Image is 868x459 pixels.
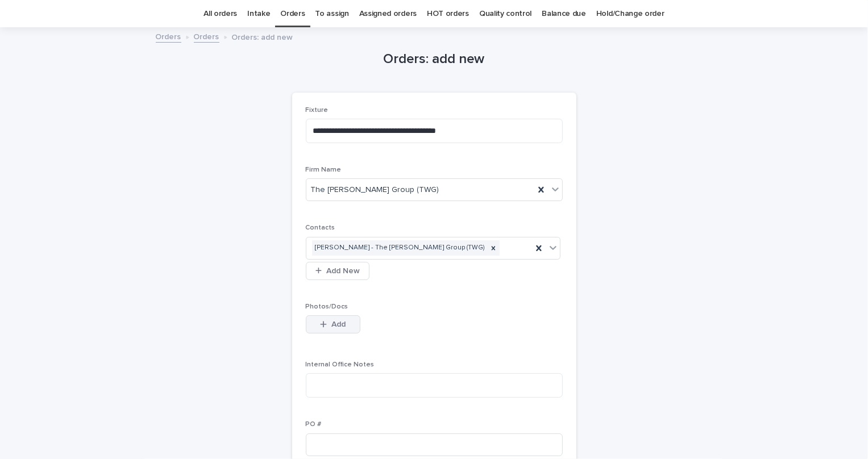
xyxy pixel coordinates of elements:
[306,421,322,428] span: PO #
[194,30,219,43] a: Orders
[315,1,349,27] a: To assign
[312,240,487,256] div: [PERSON_NAME] - The [PERSON_NAME] Group (TWG)
[331,320,346,328] span: Add
[479,1,531,27] a: Quality control
[311,184,439,196] span: The [PERSON_NAME] Group (TWG)
[326,267,360,275] span: Add New
[542,1,586,27] a: Balance due
[306,166,342,173] span: Firm Name
[306,361,375,368] span: Internal Office Notes
[306,303,348,310] span: Photos/Docs
[232,30,293,43] p: Orders: add new
[292,51,576,68] h1: Orders: add new
[306,262,369,280] button: Add New
[203,1,237,27] a: All orders
[306,107,329,114] span: Fixture
[156,30,181,43] a: Orders
[306,224,335,231] span: Contacts
[596,1,665,27] a: Hold/Change order
[359,1,417,27] a: Assigned orders
[280,1,305,27] a: Orders
[247,1,270,27] a: Intake
[427,1,469,27] a: HOT orders
[306,315,360,333] button: Add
